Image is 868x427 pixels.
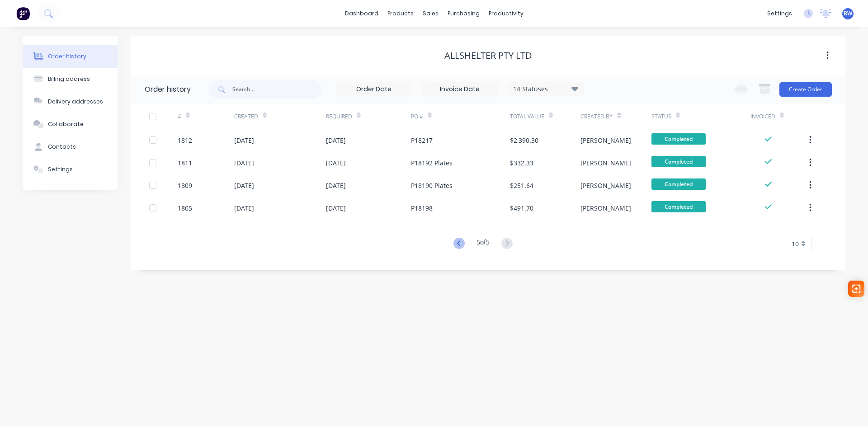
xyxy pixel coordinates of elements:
[234,104,326,129] div: Created
[444,50,532,61] div: Allshelter Pty Ltd
[48,75,90,83] div: Billing address
[510,158,533,168] div: $332.33
[580,158,631,168] div: [PERSON_NAME]
[580,104,651,129] div: Created By
[651,113,671,121] div: Status
[178,136,192,145] div: 1812
[510,203,533,213] div: $491.70
[336,83,412,96] input: Order Date
[232,80,322,99] input: Search...
[326,203,346,213] div: [DATE]
[580,136,631,145] div: [PERSON_NAME]
[48,52,86,61] div: Order history
[411,113,423,121] div: PO #
[234,203,254,213] div: [DATE]
[340,7,383,20] a: dashboard
[48,120,84,128] div: Collaborate
[750,104,807,129] div: Invoiced
[48,143,76,151] div: Contacts
[178,181,192,190] div: 1809
[411,181,453,190] div: P18190 Plates
[48,165,73,174] div: Settings
[651,133,706,145] span: Completed
[510,136,538,145] div: $2,390.30
[844,9,852,18] span: BW
[510,181,533,190] div: $251.64
[234,113,258,121] div: Created
[411,203,433,213] div: P18198
[443,7,484,20] div: purchasing
[326,136,346,145] div: [DATE]
[580,181,631,190] div: [PERSON_NAME]
[651,178,706,190] span: Completed
[792,239,799,249] span: 10
[763,7,797,20] div: settings
[422,83,498,96] input: Invoice Date
[580,203,631,213] div: [PERSON_NAME]
[411,136,433,145] div: P18217
[411,104,510,129] div: PO #
[326,113,352,121] div: Required
[23,136,118,158] button: Contacts
[23,158,118,181] button: Settings
[23,90,118,113] button: Delivery addresses
[418,7,443,20] div: sales
[178,203,192,213] div: 1805
[779,82,832,97] button: Create Order
[326,158,346,168] div: [DATE]
[651,156,706,167] span: Completed
[510,104,580,129] div: Total Value
[484,7,528,20] div: productivity
[326,104,411,129] div: Required
[750,113,775,121] div: Invoiced
[508,84,584,94] div: 14 Statuses
[23,45,118,68] button: Order history
[16,7,30,20] img: Factory
[411,158,453,168] div: P18192 Plates
[178,158,192,168] div: 1811
[651,201,706,212] span: Completed
[48,98,103,106] div: Delivery addresses
[383,7,418,20] div: products
[234,158,254,168] div: [DATE]
[145,84,191,95] div: Order history
[326,181,346,190] div: [DATE]
[651,104,750,129] div: Status
[234,136,254,145] div: [DATE]
[476,237,490,250] div: 5 of 5
[23,68,118,90] button: Billing address
[23,113,118,136] button: Collaborate
[510,113,544,121] div: Total Value
[178,113,181,121] div: #
[234,181,254,190] div: [DATE]
[178,104,234,129] div: #
[580,113,613,121] div: Created By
